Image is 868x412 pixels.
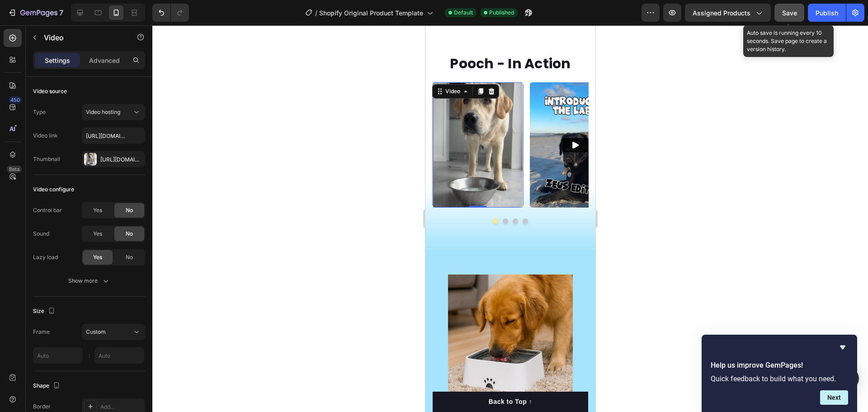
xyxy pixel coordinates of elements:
button: Video hosting [82,104,145,120]
div: Shape [33,380,62,392]
img: Alt image [104,57,196,182]
div: Add... [100,403,143,411]
span: Yes [93,230,102,238]
p: Video [44,32,121,43]
div: Undo/Redo [152,4,189,22]
p: Quick feedback to build what you need. [711,374,848,383]
div: Sound [33,230,49,238]
div: Type [33,108,46,116]
button: Dot [67,193,73,199]
div: Video configure [33,185,74,194]
div: Thumbnail [33,155,60,163]
span: / [315,8,317,18]
button: Dot [77,193,83,199]
input: Insert video url here [82,128,145,144]
span: Yes [93,253,102,261]
div: Frame [33,328,50,336]
div: Border [33,403,51,411]
span: Video hosting [86,109,120,115]
div: 450 [9,96,22,104]
button: 7 [4,4,67,22]
div: Help us improve GemPages! [711,342,848,405]
div: Video source [33,87,67,95]
span: No [126,206,133,214]
button: Custom [82,324,145,340]
span: Shopify Original Product Template [319,8,423,18]
div: Video link [33,132,58,140]
p: Advanced [89,56,120,65]
button: Assigned Products [685,4,771,22]
button: Save [774,4,804,22]
button: Back to Top ↑ [7,366,163,387]
span: Save [782,9,797,17]
div: : [89,351,90,360]
div: Control bar [33,206,62,214]
button: Show more [33,273,145,289]
iframe: Design area [425,25,595,412]
div: Publish [816,8,838,18]
span: Yes [93,206,102,214]
button: Next question [820,390,848,405]
input: Auto [94,347,144,364]
span: Default [454,9,473,17]
p: 7 [59,7,63,18]
img: ChatGPT_Image_Sep_23_2025_09_05_59_PM.png [23,249,148,374]
button: Dot [97,193,103,199]
span: Published [489,9,514,17]
p: Settings [45,56,70,65]
div: Size [33,305,57,317]
button: Publish [808,4,846,22]
button: Hide survey [837,342,848,353]
div: Back to Top ↑ [63,372,107,381]
div: [URL][DOMAIN_NAME] [100,156,143,164]
div: Lazy load [33,253,58,261]
div: Beta [7,166,22,173]
div: Show more [68,276,110,285]
span: Assigned Products [693,8,750,18]
span: No [126,230,133,238]
input: Auto [33,347,83,364]
h2: Help us improve GemPages! [711,360,848,371]
button: Dot [87,193,93,199]
button: Play [137,113,162,127]
span: No [126,253,133,261]
span: Custom [86,328,106,335]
